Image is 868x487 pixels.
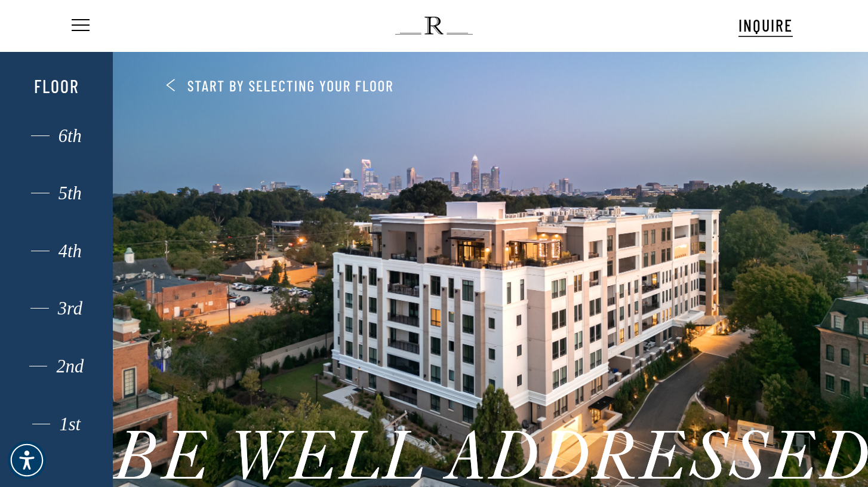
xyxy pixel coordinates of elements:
div: 1st [17,417,96,432]
img: The Regent [395,17,472,35]
div: 6th [17,128,96,144]
div: 3rd [17,301,96,316]
a: INQUIRE [738,14,793,37]
div: Floor [17,75,96,97]
div: 4th [17,243,96,259]
div: 5th [17,186,96,201]
span: INQUIRE [738,15,793,35]
div: 2nd [17,359,96,374]
a: Navigation Menu [69,20,90,32]
div: Accessibility Menu [8,441,46,479]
